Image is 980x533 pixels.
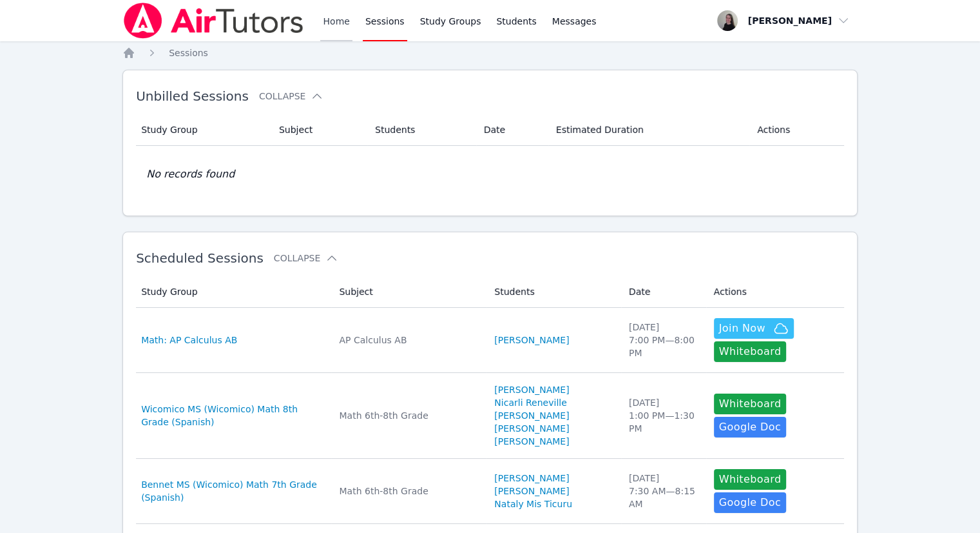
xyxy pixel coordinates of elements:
[367,114,476,146] th: Students
[629,472,698,510] div: [DATE] 7:30 AM — 8:15 AM
[719,321,765,336] span: Join Now
[552,15,597,28] span: Messages
[494,396,566,409] a: Nicarli Reneville
[141,478,323,504] a: Bennet MS (Wicomico) Math 7th Grade (Spanish)
[494,383,569,396] a: [PERSON_NAME]
[136,88,249,104] span: Unbilled Sessions
[331,276,486,308] th: Subject
[714,394,787,414] button: Whiteboard
[259,90,323,103] button: Collapse
[714,469,787,490] button: Whiteboard
[714,318,794,339] button: Join Now
[136,146,844,203] td: No records found
[136,459,844,524] tr: Bennet MS (Wicomico) Math 7th Grade (Spanish)Math 6th-8th Grade[PERSON_NAME][PERSON_NAME]Nataly M...
[136,373,844,459] tr: Wicomico MS (Wicomico) Math 8th Grade (Spanish)Math 6th-8th Grade[PERSON_NAME]Nicarli Reneville[P...
[621,276,706,308] th: Date
[122,3,305,39] img: Air Tutors
[714,341,787,362] button: Whiteboard
[271,114,367,146] th: Subject
[339,334,479,347] div: AP Calculus AB
[141,403,323,428] a: Wicomico MS (Wicomico) Math 8th Grade (Spanish)
[629,321,698,359] div: [DATE] 7:00 PM — 8:00 PM
[136,308,844,373] tr: Math: AP Calculus ABAP Calculus AB[PERSON_NAME][DATE]7:00 PM—8:00 PMJoin NowWhiteboard
[136,276,331,308] th: Study Group
[339,409,479,422] div: Math 6th-8th Grade
[494,485,569,498] a: [PERSON_NAME]
[141,334,237,347] a: Math: AP Calculus AB
[339,485,479,498] div: Math 6th-8th Grade
[494,422,613,448] a: [PERSON_NAME] [PERSON_NAME]
[169,46,208,59] a: Sessions
[749,114,844,146] th: Actions
[548,114,749,146] th: Estimated Duration
[714,492,786,513] a: Google Doc
[136,114,271,146] th: Study Group
[274,252,338,265] button: Collapse
[169,48,208,58] span: Sessions
[136,250,264,266] span: Scheduled Sessions
[629,396,698,435] div: [DATE] 1:00 PM — 1:30 PM
[494,472,569,485] a: [PERSON_NAME]
[486,276,621,308] th: Students
[494,409,569,422] a: [PERSON_NAME]
[706,276,844,308] th: Actions
[494,498,572,510] a: Nataly Mis Ticuru
[122,46,858,59] nav: Breadcrumb
[714,417,786,437] a: Google Doc
[476,114,548,146] th: Date
[494,334,569,347] a: [PERSON_NAME]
